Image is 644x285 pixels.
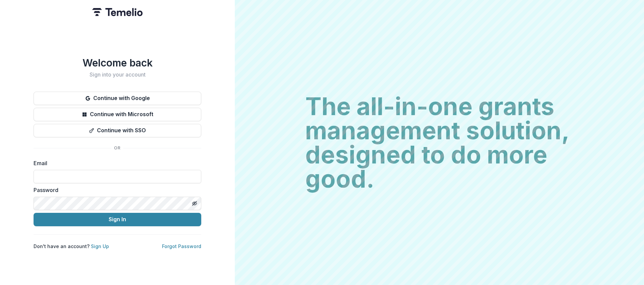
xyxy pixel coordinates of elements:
[34,159,197,167] label: Email
[189,198,200,209] button: Toggle password visibility
[34,243,109,250] p: Don't have an account?
[34,213,201,226] button: Sign In
[34,108,201,121] button: Continue with Microsoft
[34,57,201,69] h1: Welcome back
[162,243,201,249] a: Forgot Password
[34,72,201,78] h2: Sign into your account
[34,92,201,105] button: Continue with Google
[34,124,201,137] button: Continue with SSO
[34,186,197,194] label: Password
[91,243,109,249] a: Sign Up
[92,8,143,16] img: Temelio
